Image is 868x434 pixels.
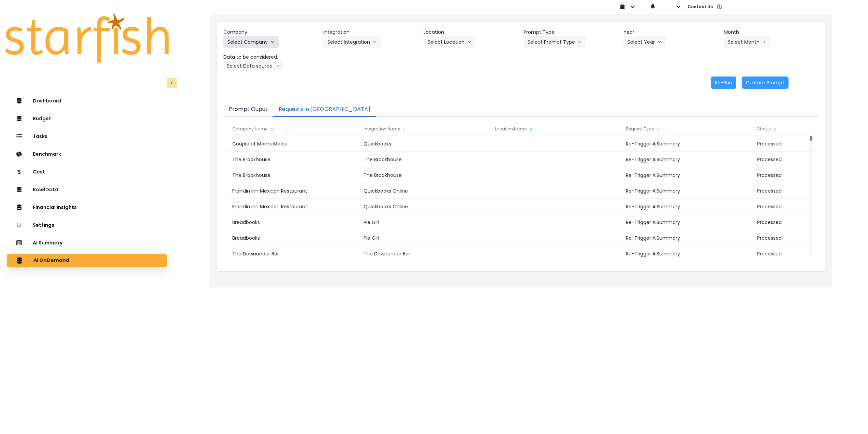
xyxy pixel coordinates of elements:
[323,29,418,36] header: Integration
[7,112,167,125] button: Budget
[33,240,62,246] p: AI Summary
[467,39,471,45] svg: arrow down line
[742,76,789,89] button: Custom Prompt
[622,167,753,183] div: Re-Trigger AiSummary
[7,254,167,267] button: AI OnDemand
[373,39,377,45] svg: arrow down line
[528,127,534,132] svg: sort
[270,39,275,45] svg: arrow down line
[7,200,167,214] button: Financial Insights
[33,98,61,104] p: Dashboard
[360,136,491,152] div: Quickbooks
[229,183,360,199] div: Franklin Inn Mexican Restaurant
[7,236,167,250] button: AI Summary
[229,246,360,262] div: The Downunder Bar
[269,127,275,132] svg: sort
[622,199,753,214] div: Re-Trigger AiSummary
[276,62,279,69] svg: arrow down line
[229,230,360,246] div: Breadbooks
[229,214,360,230] div: Breadbooks
[622,214,753,230] div: Re-Trigger AiSummary
[724,29,818,36] header: Month
[360,246,491,262] div: The Downunder Bar
[622,230,753,246] div: Re-Trigger AiSummary
[223,29,318,36] header: Company
[724,36,770,48] button: Select Montharrow left line
[622,122,753,136] div: Request Type
[773,127,778,132] svg: sort
[7,129,167,143] button: Tasks
[622,246,753,262] div: Re-Trigger AiSummary
[524,36,586,48] button: Select Prompt Typearrow down line
[762,39,766,45] svg: arrow left line
[223,36,279,48] button: Select Companyarrow down line
[491,122,622,136] div: Location Name
[33,134,47,139] p: Tasks
[402,127,407,132] svg: sort
[424,29,518,36] header: Location
[622,136,753,152] div: Re-Trigger AiSummary
[223,54,318,61] header: Data to be considered.
[33,169,45,175] p: Cost
[360,122,491,136] div: Integration Name
[711,76,736,89] button: Re-Run
[623,36,666,48] button: Select Yeararrow down line
[623,29,718,36] header: Year
[229,167,360,183] div: The Brookhouse
[7,94,167,108] button: Dashboard
[360,230,491,246] div: Pie Girl
[360,199,491,214] div: Quickbooks Online
[229,152,360,167] div: The Brookhouse
[229,199,360,214] div: Franklin Inn Mexican Restaurant
[7,147,167,161] button: Benchmark
[360,214,491,230] div: Pie Girl
[323,36,381,48] button: Select Integrationarrow down line
[360,167,491,183] div: The Brookhouse
[658,39,662,45] svg: arrow down line
[33,257,69,264] p: AI OnDemand
[424,36,475,48] button: Select Locationarrow down line
[273,102,376,117] button: Requests in [GEOGRAPHIC_DATA]
[656,127,661,132] svg: sort
[223,61,283,71] button: Select Data sourcearrow down line
[622,183,753,199] div: Re-Trigger AiSummary
[578,39,582,45] svg: arrow down line
[229,136,360,152] div: Couple of Moms Meals
[33,116,51,122] p: Budget
[33,151,61,157] p: Benchmark
[360,183,491,199] div: Quickbooks Online
[7,218,167,232] button: Settings
[524,29,618,36] header: Prompt Type
[622,152,753,167] div: Re-Trigger AiSummary
[7,183,167,196] button: ExcelData
[7,165,167,179] button: Cost
[229,122,360,136] div: Company Name
[33,187,58,193] p: ExcelData
[223,102,273,117] button: Prompt Ouput
[360,152,491,167] div: The Brookhouse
